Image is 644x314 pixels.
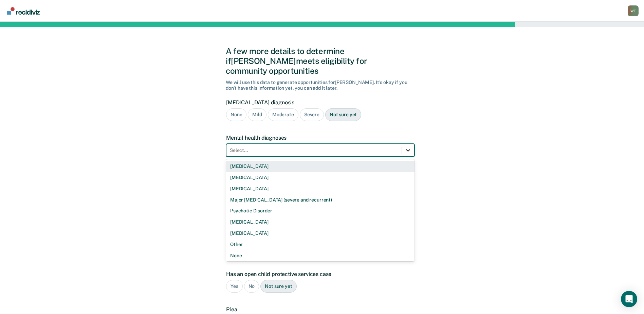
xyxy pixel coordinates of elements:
[226,80,418,91] div: We will use this data to generate opportunities for [PERSON_NAME] . It's okay if you don't have t...
[226,194,415,206] div: Major [MEDICAL_DATA] (severe and recurrent)
[244,280,259,293] div: No
[226,183,415,194] div: [MEDICAL_DATA]
[226,172,415,183] div: [MEDICAL_DATA]
[300,108,324,121] div: Severe
[628,5,639,16] div: W T
[226,250,415,261] div: None
[226,161,415,172] div: [MEDICAL_DATA]
[7,7,40,15] img: Recidiviz
[248,108,266,121] div: Mild
[226,306,415,313] label: Plea
[325,108,361,121] div: Not sure yet
[226,135,415,141] label: Mental health diagnoses
[226,108,246,121] div: None
[268,108,298,121] div: Moderate
[628,5,639,16] button: Profile dropdown button
[226,271,415,277] label: Has an open child protective services case
[226,99,415,106] label: [MEDICAL_DATA] diagnosis
[226,216,415,228] div: [MEDICAL_DATA]
[226,228,415,239] div: [MEDICAL_DATA]
[226,239,415,250] div: Other
[226,205,415,216] div: Psychotic Disorder
[621,291,637,307] div: Open Intercom Messenger
[226,46,418,75] div: A few more details to determine if [PERSON_NAME] meets eligibility for community opportunities
[260,280,296,293] div: Not sure yet
[226,280,243,293] div: Yes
